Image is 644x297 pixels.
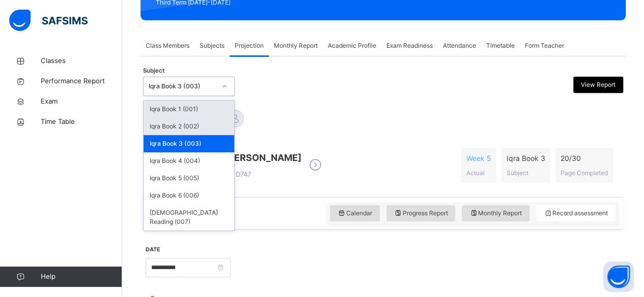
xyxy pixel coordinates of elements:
[386,41,433,50] span: Exam Readiness
[144,152,234,170] div: Iqra Book 4 (004)
[394,209,448,218] span: Progress Report
[41,76,122,86] span: Performance Report
[561,169,608,177] span: Page Completed
[469,209,522,218] span: Monthly Report
[143,67,164,75] span: Subject
[146,246,160,254] label: Date
[525,41,564,50] span: Form Teacher
[225,151,301,164] span: [PERSON_NAME]
[144,204,234,230] div: [DEMOGRAPHIC_DATA] Reading (007)
[41,117,122,127] span: Time Table
[443,41,476,50] span: Attendance
[9,10,88,31] img: safsims
[146,41,189,50] span: Class Members
[144,187,234,204] div: Iqra Book 6 (006)
[466,169,485,177] span: Actual
[486,41,515,50] span: Timetable
[274,41,318,50] span: Monthly Report
[41,56,122,66] span: Classes
[225,170,251,178] span: D747
[561,153,608,163] span: 20 / 30
[144,118,234,135] div: Iqra Book 2 (002)
[507,153,545,163] span: Iqra Book 3
[338,209,372,218] span: Calendar
[144,101,234,118] div: Iqra Book 1 (001)
[149,82,216,91] div: Iqra Book 3 (003)
[466,153,491,163] span: Week 5
[507,169,528,177] span: Subject
[200,41,225,50] span: Subjects
[603,261,634,292] button: Open asap
[235,41,264,50] span: Projection
[144,170,234,187] div: Iqra Book 5 (005)
[544,209,608,218] span: Record assessment
[144,135,234,152] div: Iqra Book 3 (003)
[328,41,376,50] span: Academic Profile
[581,80,615,89] span: View Report
[41,272,122,282] span: Help
[41,96,122,107] span: Exam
